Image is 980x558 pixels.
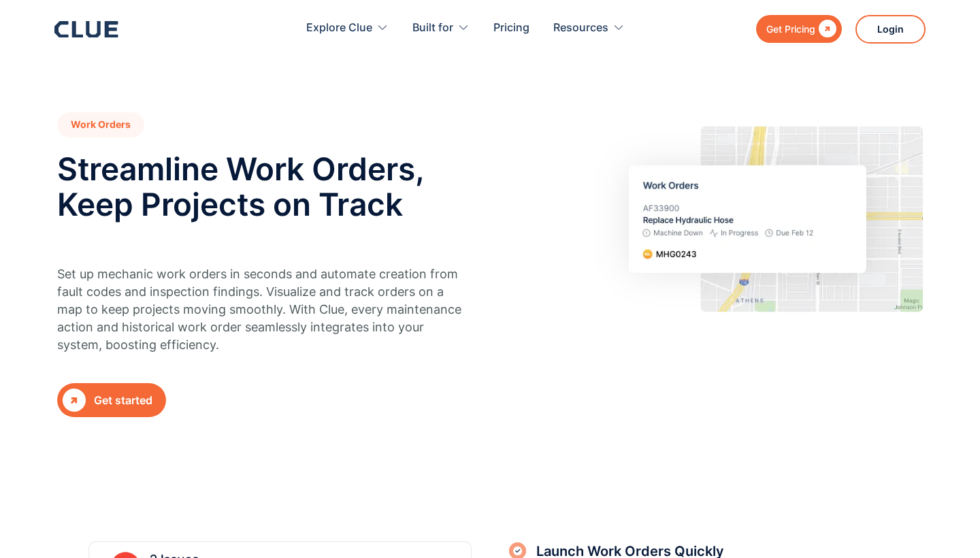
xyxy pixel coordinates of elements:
[57,265,469,354] p: Set up mechanic work orders in seconds and automate creation from fault codes and inspection find...
[576,112,923,326] img: Automated fleet management and streamlined maintenance
[412,7,470,50] div: Built for
[493,7,529,50] a: Pricing
[306,7,389,50] div: Explore Clue
[766,20,815,37] div: Get Pricing
[855,15,926,44] a: Login
[553,7,608,50] div: Resources
[815,20,836,37] div: 
[63,389,86,412] div: 
[412,7,453,50] div: Built for
[57,151,496,222] h2: Streamline Work Orders, Keep Projects on Track
[553,7,625,50] div: Resources
[57,112,144,137] h1: Work Orders
[57,383,166,417] a: Get started
[94,392,152,409] div: Get started
[306,7,372,50] div: Explore Clue
[756,15,842,43] a: Get Pricing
